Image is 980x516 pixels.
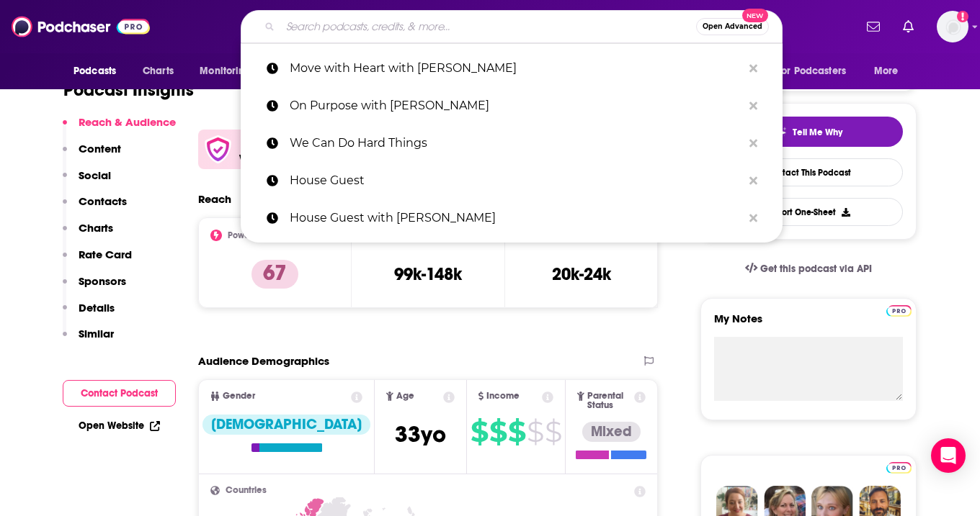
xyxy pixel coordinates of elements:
[63,142,121,168] button: Content
[290,125,742,162] p: We Can Do Hard Things
[79,274,126,288] p: Sponsors
[202,415,370,435] div: [DEMOGRAPHIC_DATA]
[760,263,872,275] span: Get this podcast via API
[937,11,968,42] span: Logged in as sophiak
[957,11,968,22] svg: Add a profile image
[241,50,783,87] a: Move with Heart with [PERSON_NAME]
[714,117,903,147] button: tell me why sparkleTell Me Why
[73,61,116,81] span: Podcasts
[886,305,912,317] img: Podchaser Pro
[552,263,611,285] h3: 20k-24k
[886,462,912,474] img: Podchaser Pro
[200,61,251,81] span: Monitoring
[290,162,742,199] p: House Guest
[696,18,769,35] button: Open AdvancedNew
[63,274,126,301] button: Sponsors
[396,391,414,401] span: Age
[241,87,783,125] a: On Purpose with [PERSON_NAME]
[714,312,903,337] label: My Notes
[251,260,298,289] p: 67
[79,142,121,155] p: Content
[63,301,115,327] button: Details
[190,58,269,85] button: open menu
[63,221,113,248] button: Charts
[226,486,267,495] span: Countries
[886,460,912,474] a: Pro website
[79,221,113,235] p: Charts
[793,127,842,138] span: Tell Me Why
[527,420,543,443] span: $
[63,248,132,274] button: Rate Card
[714,158,903,186] a: Contact This Podcast
[228,230,284,240] h2: Power Score™
[714,198,903,226] button: Export One-Sheet
[79,420,160,432] a: Open Website
[241,162,783,199] a: House Guest
[471,420,488,443] span: $
[767,58,867,85] button: open menu
[204,135,232,163] img: verfied icon
[223,391,255,401] span: Gender
[79,115,176,129] p: Reach & Audience
[63,194,127,221] button: Contacts
[489,420,507,443] span: $
[587,391,632,410] span: Parental Status
[395,420,446,448] span: 33 yo
[198,354,329,368] h2: Audience Demographics
[508,420,525,443] span: $
[703,23,762,30] span: Open Advanced
[897,14,919,39] a: Show notifications dropdown
[143,61,174,81] span: Charts
[290,87,742,125] p: On Purpose with Jay Shetty
[874,61,899,81] span: More
[486,391,520,401] span: Income
[290,199,742,237] p: House Guest with Scott Evans
[63,58,135,85] button: open menu
[79,194,127,208] p: Contacts
[241,199,783,237] a: House Guest with [PERSON_NAME]
[394,263,462,285] h3: 99k-148k
[241,10,783,43] div: Search podcasts, credits, & more...
[198,192,231,206] h2: Reach
[937,11,968,42] img: User Profile
[545,420,561,443] span: $
[582,422,641,442] div: Mixed
[280,15,696,38] input: Search podcasts, credits, & more...
[79,301,115,314] p: Details
[241,125,783,162] a: We Can Do Hard Things
[239,154,302,163] h5: Verified Partner
[133,58,182,85] a: Charts
[937,11,968,42] button: Show profile menu
[63,168,111,195] button: Social
[734,251,883,286] a: Get this podcast via API
[63,79,194,101] h1: Podcast Insights
[777,61,846,81] span: For Podcasters
[931,438,966,473] div: Open Intercom Messenger
[79,327,114,340] p: Similar
[861,14,886,39] a: Show notifications dropdown
[63,115,176,142] button: Reach & Audience
[886,303,912,317] a: Pro website
[12,13,150,40] img: Podchaser - Follow, Share and Rate Podcasts
[742,9,768,22] span: New
[290,50,742,87] p: Move with Heart with Melissa Wood-Tepperberg
[79,248,132,261] p: Rate Card
[63,380,176,407] button: Contact Podcast
[79,168,111,182] p: Social
[63,327,114,353] button: Similar
[864,58,917,85] button: open menu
